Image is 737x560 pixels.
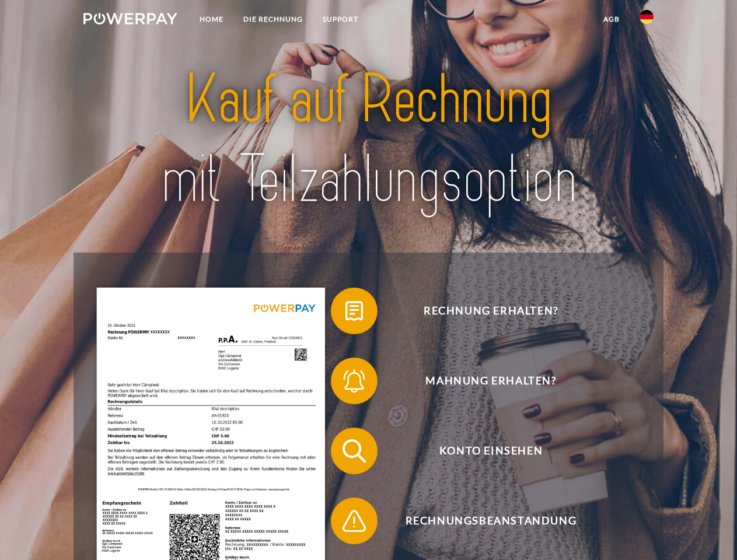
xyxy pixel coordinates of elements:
span: Rechnungsbeanstandung [348,498,634,544]
img: title-powerpay_de.svg [111,56,626,223]
span: Mahnung erhalten? [348,358,634,404]
img: de [640,10,654,24]
span: Rechnung erhalten? [348,288,634,334]
button: Konto einsehen [331,428,634,474]
a: agb [593,9,630,30]
button: Rechnungsbeanstandung [331,498,634,544]
img: qb_bill.svg [340,296,369,325]
button: Mahnung erhalten? [331,358,634,404]
img: qb_bell.svg [340,366,369,395]
img: logo-powerpay-white.svg [83,13,177,24]
a: SUPPORT [313,9,368,30]
img: qb_warning.svg [340,506,369,535]
button: Rechnung erhalten? [331,288,634,334]
img: qb_search.svg [340,436,369,466]
a: DIE RECHNUNG [233,9,313,30]
a: Home [190,9,233,30]
span: Konto einsehen [348,428,634,474]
